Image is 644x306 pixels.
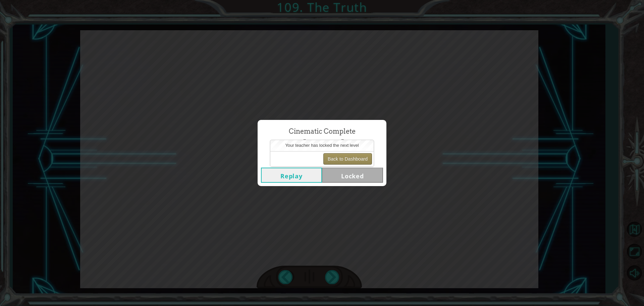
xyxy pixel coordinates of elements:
[289,127,356,136] span: Cinematic Complete
[323,153,372,165] button: Back to Dashboard
[261,168,322,183] button: Replay
[322,168,383,183] button: Locked
[285,143,359,148] span: Your teacher has locked the next level
[296,136,348,151] span: The Truth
